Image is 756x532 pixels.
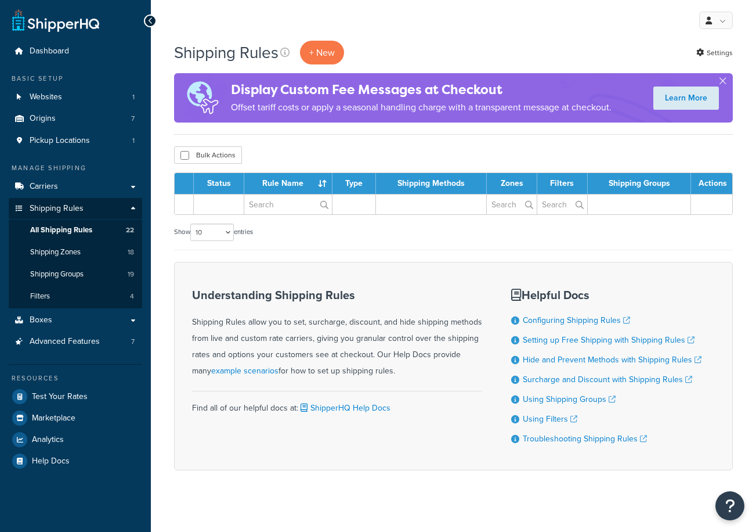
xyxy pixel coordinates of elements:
[192,289,482,301] h3: Understanding Shipping Rules
[130,292,134,301] span: 4
[244,173,332,194] th: Rule Name
[30,269,84,279] span: Shipping Groups
[30,315,52,325] span: Boxes
[9,108,142,130] li: Origins
[231,80,612,99] h4: Display Custom Fee Messages at Checkout
[30,46,69,56] span: Dashboard
[9,163,142,173] div: Manage Shipping
[523,413,577,425] a: Using Filters
[32,435,64,445] span: Analytics
[30,247,81,257] span: Shipping Zones
[192,391,482,416] div: Find all of our helpful docs at:
[9,74,142,84] div: Basic Setup
[231,99,612,116] p: Offset tariff costs or apply a seasonal handling charge with a transparent message at checkout.
[131,337,135,347] span: 7
[174,146,242,164] button: Bulk Actions
[9,286,142,307] a: Filters 4
[128,247,134,257] span: 18
[211,365,278,377] a: example scenarios
[9,331,142,353] li: Advanced Features
[523,373,692,386] a: Surcharge and Discount with Shipping Rules
[300,41,344,64] p: + New
[9,286,142,307] li: Filters
[9,451,142,472] a: Help Docs
[298,402,390,414] a: ShipperHQ Help Docs
[190,224,234,241] select: Showentries
[9,264,142,285] li: Shipping Groups
[244,195,332,214] input: Search
[194,173,244,194] th: Status
[30,182,58,192] span: Carriers
[696,45,733,61] a: Settings
[9,242,142,263] li: Shipping Zones
[174,224,253,241] label: Show entries
[537,173,588,194] th: Filters
[376,173,487,194] th: Shipping Methods
[9,220,142,241] a: All Shipping Rules 22
[30,114,56,124] span: Origins
[9,130,142,152] a: Pickup Locations 1
[9,429,142,450] a: Analytics
[132,136,135,146] span: 1
[9,242,142,263] a: Shipping Zones 18
[174,41,278,64] h1: Shipping Rules
[174,73,231,123] img: duties-banner-06bc72dcb5fe05cb3f9472aba00be2ae8eb53ab6f0d8bb03d382ba314ac3c341.png
[30,204,84,214] span: Shipping Rules
[9,386,142,407] a: Test Your Rates
[132,92,135,102] span: 1
[9,176,142,197] a: Carriers
[511,289,701,301] h3: Helpful Docs
[9,198,142,220] a: Shipping Rules
[128,269,134,279] span: 19
[523,334,694,346] a: Setting up Free Shipping with Shipping Rules
[9,108,142,130] a: Origins 7
[9,130,142,152] li: Pickup Locations
[9,220,142,241] li: All Shipping Rules
[32,456,70,466] span: Help Docs
[9,41,142,62] a: Dashboard
[30,225,92,235] span: All Shipping Rules
[32,414,75,423] span: Marketplace
[588,173,691,194] th: Shipping Groups
[9,310,142,331] a: Boxes
[523,393,616,405] a: Using Shipping Groups
[9,87,142,108] a: Websites 1
[12,9,99,32] a: ShipperHQ Home
[523,314,630,326] a: Configuring Shipping Rules
[653,87,719,110] a: Learn More
[30,337,100,347] span: Advanced Features
[523,354,701,366] a: Hide and Prevent Methods with Shipping Rules
[715,491,744,520] button: Open Resource Center
[537,195,587,214] input: Search
[131,114,135,124] span: 7
[9,331,142,353] a: Advanced Features 7
[30,92,62,102] span: Websites
[9,373,142,383] div: Resources
[691,173,732,194] th: Actions
[9,87,142,108] li: Websites
[9,198,142,308] li: Shipping Rules
[487,173,537,194] th: Zones
[30,292,50,301] span: Filters
[126,225,134,235] span: 22
[487,195,536,214] input: Search
[192,289,482,379] div: Shipping Rules allow you to set, surcharge, discount, and hide shipping methods from live and cus...
[9,264,142,285] a: Shipping Groups 19
[523,433,647,445] a: Troubleshooting Shipping Rules
[32,392,88,402] span: Test Your Rates
[332,173,376,194] th: Type
[30,136,90,146] span: Pickup Locations
[9,408,142,429] a: Marketplace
